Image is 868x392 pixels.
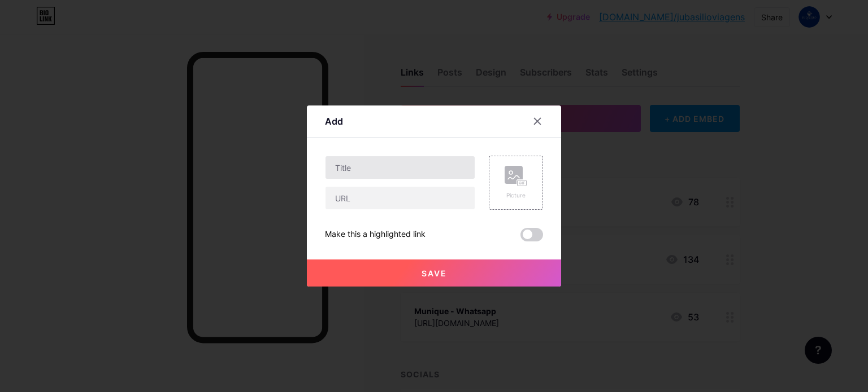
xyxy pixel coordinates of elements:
input: Title [325,156,475,179]
input: URL [325,187,475,209]
div: Add [325,114,343,128]
div: Make this a highlighted link [325,228,426,241]
div: Picture [505,191,527,200]
button: Save [307,259,561,287]
span: Save [422,268,447,278]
